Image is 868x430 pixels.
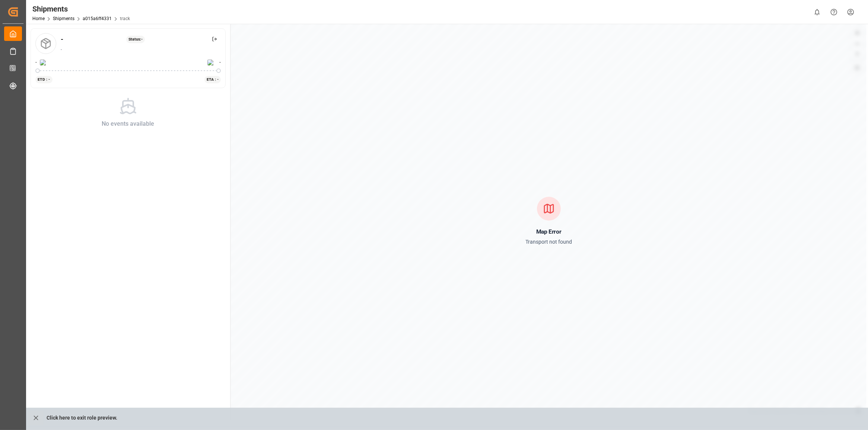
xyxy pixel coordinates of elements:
span: - [219,58,221,66]
div: Shipments [32,3,130,15]
a: Shipments [53,16,74,21]
div: ETA : - [204,76,221,83]
button: close role preview [28,411,44,425]
img: Netherlands [40,60,49,65]
p: Click here to exit role preview. [47,411,117,425]
div: Status: - [126,36,145,43]
div: No events available [102,119,155,128]
button: show 0 new notifications [809,4,826,20]
p: Transport not found [525,237,572,247]
div: - [61,34,63,44]
img: Netherlands [207,60,216,65]
a: Home [32,16,45,21]
span: - [35,58,37,66]
div: - [61,46,221,53]
h2: Map Error [536,226,561,238]
a: a015a6ff4331 [83,16,112,21]
button: Help Center [826,4,842,20]
div: ETD : - [35,76,53,83]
